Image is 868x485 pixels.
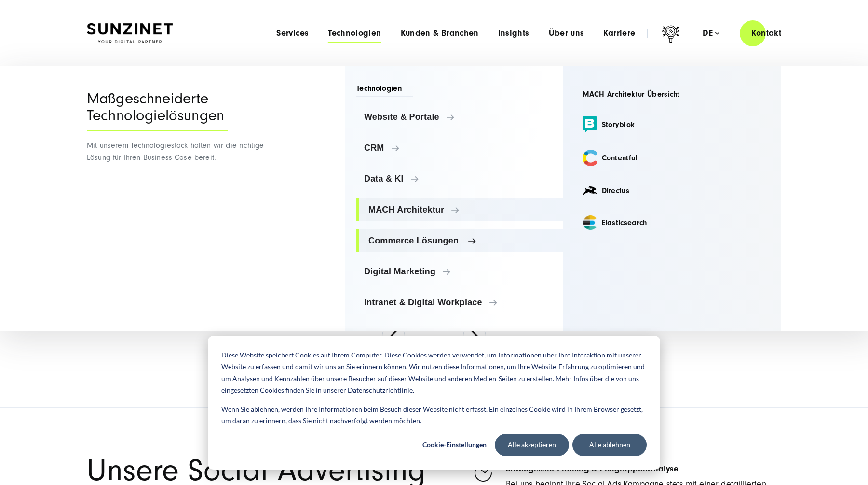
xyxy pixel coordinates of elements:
a: Elasticsearch [575,209,770,237]
button: Alle ablehnen [572,434,647,456]
div: de [703,29,719,38]
span: MACH Architektur [368,205,556,214]
a: Karriere [603,29,635,38]
button: Cookie-Einstellungen [417,434,491,456]
span: Data & KI [364,174,556,184]
p: Mit unserem Technologiestack halten wir die richtige Lösung für Ihren Business Case bereit. [87,140,268,164]
span: CRM [364,143,556,153]
p: Wenn Sie ablehnen, werden Ihre Informationen beim Besuch dieser Website nicht erfasst. Ein einzel... [221,403,647,427]
span: Technologien [356,83,413,97]
a: MACH Architektur [356,198,563,221]
div: Maßgeschneiderte Technologielösungen [87,90,228,131]
a: Directus [575,177,770,205]
button: Alle akzeptieren [495,434,569,456]
a: Intranet & Digital Workplace [356,291,563,314]
a: Insights [498,29,529,38]
span: Intranet & Digital Workplace [364,298,556,307]
a: MACH Architektur Übersicht [575,83,770,106]
a: Kunden & Branchen [401,29,479,38]
a: Digital Marketing [356,260,563,283]
a: Contentful [575,143,770,173]
a: Data & KI [356,167,563,190]
img: SUNZINET Full Service Digital Agentur [87,23,173,43]
span: Digital Marketing [364,267,556,276]
a: CRM [356,136,563,159]
a: Services [276,29,309,38]
a: Commerce Lösungen [356,229,563,252]
p: Diese Website speichert Cookies auf Ihrem Computer. Diese Cookies werden verwendet, um Informatio... [221,349,647,397]
span: Commerce Lösungen [368,236,556,245]
a: Über uns [549,29,584,38]
div: Cookie banner [208,336,660,470]
a: Website & Portale [356,105,563,128]
span: Website & Portale [364,112,556,122]
a: Technologien [328,29,381,38]
a: Kontakt [740,19,793,47]
a: Storyblok [575,110,770,139]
